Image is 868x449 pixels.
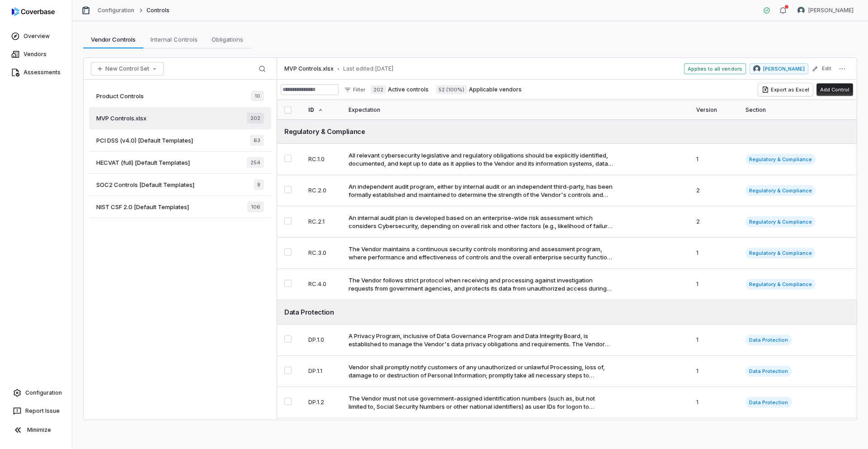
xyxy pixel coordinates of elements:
[89,107,271,129] a: MVP Controls.xlsx202
[284,127,849,136] div: Regulatory & Compliance
[809,61,834,77] button: Edit
[89,85,271,107] a: Product Controls10
[284,248,292,256] button: Select RC.3.0 control
[2,64,70,81] a: Assessments
[792,4,859,17] button: Adeola Ajiginni avatar[PERSON_NAME]
[689,269,738,300] td: 1
[689,238,738,269] td: 1
[301,238,341,269] td: RC.3.0
[301,269,341,300] td: RC.4.0
[89,129,271,152] a: PCI DSS (v4.0) [Default Templates]63
[349,245,613,261] div: The Vendor maintains a continuous security controls monitoring and assessment program, where perf...
[349,332,613,348] div: A Privacy Program, inclusive of Data Governance Program and Data Integrity Board, is established ...
[337,66,340,72] span: •
[284,307,849,317] div: Data Protection
[12,7,55,16] img: logo-D7KZi-bG.svg
[2,46,70,62] a: Vendors
[4,385,68,401] a: Configuration
[89,174,271,196] a: SOC2 Controls [Default Templates]8
[284,398,292,405] button: Select DP.1.2 control
[436,85,467,94] span: 52 (100%)
[696,100,731,119] div: Version
[753,65,760,72] img: Tomo Majima avatar
[250,135,264,146] span: 63
[343,65,394,72] span: Last edited: [DATE]
[745,279,816,290] span: Regulatory & Compliance
[689,356,738,387] td: 1
[96,136,193,144] span: PCI DSS (v4.0) [Default Templates]
[89,196,271,218] a: NIST CSF 2.0 [Default Templates]106
[371,85,386,94] span: 202
[816,83,853,96] button: Add Control
[96,114,146,122] span: MVP Controls.xlsx
[745,248,816,258] span: Regulatory & Compliance
[2,28,70,44] a: Overview
[96,181,194,189] span: SOC2 Controls [Default Templates]
[96,92,144,100] span: Product Controls
[284,186,292,193] button: Select RC.2.0 control
[758,83,813,96] button: Export as Excel
[254,179,264,190] span: 8
[146,7,170,14] span: Controls
[349,394,613,411] div: The Vendor must not use government-assigned identification numbers (such as, but not limited to, ...
[301,325,341,356] td: DP.1.0
[98,7,135,14] a: Configuration
[745,100,849,119] div: Section
[301,387,341,418] td: DP.1.2
[89,152,271,174] a: HECVAT (full) [Default Templates]254
[745,216,816,227] span: Regulatory & Compliance
[763,65,805,72] span: [PERSON_NAME]
[247,113,264,124] span: 202
[284,367,292,374] button: Select DP.1.1 control
[349,363,613,379] div: Vendor shall promptly notify customers of any unauthorized or unlawful Processing, loss of, damag...
[284,155,292,162] button: Select RC.1.0 control
[301,175,341,206] td: RC.2.0
[371,85,429,94] label: Active controls
[284,280,292,287] button: Select RC.4.0 control
[284,335,292,343] button: Select DP.1.0 control
[689,175,738,206] td: 2
[96,203,189,211] span: NIST CSF 2.0 [Default Templates]
[745,334,792,345] span: Data Protection
[349,182,613,199] div: An independent audit program, either by internal audit or an independent third-party, has been fo...
[745,185,816,196] span: Regulatory & Compliance
[684,63,746,74] span: Applies to all vendors
[4,421,68,439] button: Minimize
[689,206,738,238] td: 2
[349,214,613,230] div: An internal audit plan is developed based on an enterprise-wide risk assessment which considers C...
[308,100,334,119] div: ID
[208,33,247,45] span: Obligations
[87,33,139,45] span: Vendor Controls
[797,7,805,14] img: Adeola Ajiginni avatar
[301,144,341,175] td: RC.1.0
[251,91,264,101] span: 10
[353,86,365,93] span: Filter
[689,144,738,175] td: 1
[436,85,522,94] label: Applicable vendors
[284,65,334,72] span: MVP Controls.xlsx
[835,63,849,74] button: More actions
[4,403,68,419] button: Report Issue
[349,100,682,119] div: Expectation
[247,201,264,212] span: 106
[808,7,854,14] span: [PERSON_NAME]
[745,154,816,165] span: Regulatory & Compliance
[349,151,613,167] div: All relevant cybersecurity legislative and regulatory obligations should be explicitly identified...
[284,217,292,224] button: Select RC.2.1 control
[689,387,738,418] td: 1
[247,157,264,168] span: 254
[91,62,164,76] button: New Control Set
[147,33,201,45] span: Internal Controls
[689,325,738,356] td: 1
[745,366,792,377] span: Data Protection
[301,356,341,387] td: DP.1.1
[96,158,190,167] span: HECVAT (full) [Default Templates]
[301,206,341,238] td: RC.2.1
[745,397,792,408] span: Data Protection
[340,84,369,95] button: Filter
[349,276,613,292] div: The Vendor follows strict protocol when receiving and processing against investigation requests f...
